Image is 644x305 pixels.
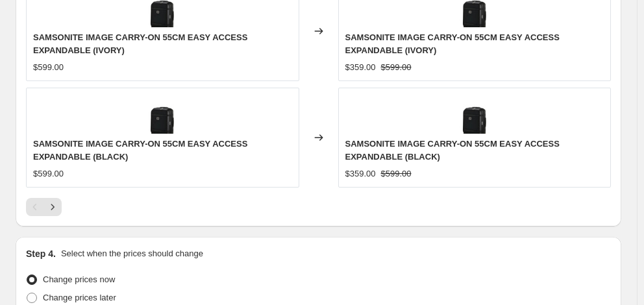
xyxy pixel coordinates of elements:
[455,95,494,134] img: 154691_1041_hi-res_FRONT34_1_80x.jpg
[43,293,116,302] span: Change prices later
[345,167,376,180] div: $359.00
[33,139,247,162] span: SAMSONITE IMAGE CARRY-ON 55CM EASY ACCESS EXPANDABLE (BLACK)
[381,61,412,74] strike: $599.00
[43,198,62,216] button: Next
[33,61,64,74] div: $599.00
[61,247,203,260] p: Select when the prices should change
[345,139,560,162] span: SAMSONITE IMAGE CARRY-ON 55CM EASY ACCESS EXPANDABLE (BLACK)
[345,32,560,55] span: SAMSONITE IMAGE CARRY-ON 55CM EASY ACCESS EXPANDABLE (IVORY)
[26,198,62,216] nav: Pagination
[33,32,247,55] span: SAMSONITE IMAGE CARRY-ON 55CM EASY ACCESS EXPANDABLE (IVORY)
[33,167,64,180] div: $599.00
[26,247,56,260] h2: Step 4.
[345,61,376,74] div: $359.00
[381,167,412,180] strike: $599.00
[43,274,115,284] span: Change prices now
[143,95,182,134] img: 154691_1041_hi-res_FRONT34_1_80x.jpg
